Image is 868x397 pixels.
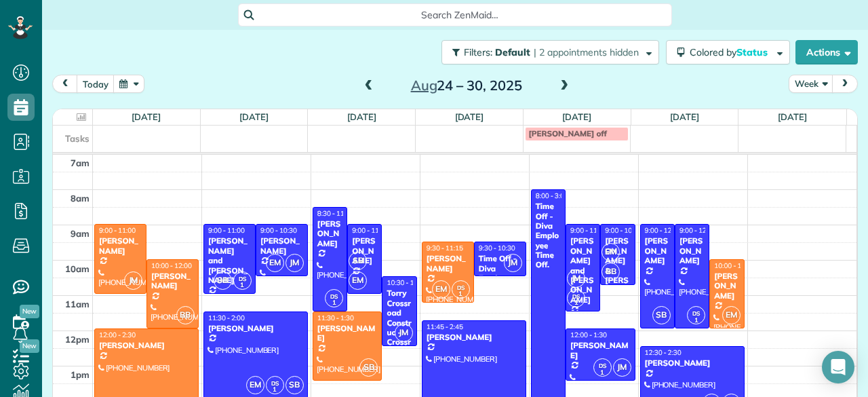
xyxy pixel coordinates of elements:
[534,46,639,58] span: | 2 appointments hidden
[478,254,522,293] div: Time Off - Diva Employee Time Off.
[65,263,90,274] span: 10am
[426,333,522,342] div: [PERSON_NAME]
[77,75,115,93] button: today
[570,226,607,235] span: 9:00 - 11:30
[832,75,858,93] button: next
[387,278,427,287] span: 10:30 - 12:30
[562,111,591,122] a: [DATE]
[645,348,682,357] span: 12:30 - 2:30
[271,379,279,387] span: DS
[349,252,367,270] span: SB
[778,111,807,122] a: [DATE]
[239,111,269,122] a: [DATE]
[568,297,585,309] small: 1
[246,376,264,394] span: EM
[99,330,136,339] span: 12:00 - 2:30
[349,271,367,290] span: EM
[260,226,297,235] span: 9:00 - 10:30
[605,226,642,235] span: 9:00 - 10:45
[679,236,705,265] div: [PERSON_NAME]
[99,226,136,235] span: 9:00 - 11:00
[426,254,470,273] div: [PERSON_NAME]
[124,271,142,290] span: JM
[317,324,378,343] div: [PERSON_NAME]
[601,263,620,281] span: BB
[692,309,700,317] span: DS
[455,111,484,122] a: [DATE]
[71,157,90,168] span: 7am
[822,351,854,383] div: Open Intercom Messenger
[570,330,607,339] span: 12:00 - 1:30
[98,341,195,350] div: [PERSON_NAME]
[599,362,606,369] span: DS
[567,269,585,288] span: JM
[325,297,342,309] small: 1
[795,40,858,64] button: Actions
[65,299,90,309] span: 11am
[285,254,304,272] span: JM
[208,236,252,285] div: [PERSON_NAME] and [PERSON_NAME]
[570,236,596,305] div: [PERSON_NAME] and [PERSON_NAME]
[386,288,412,376] div: Torry Crossroad Construc - Crossroad Contruction
[330,292,338,300] span: DS
[435,40,659,64] a: Filters: Default | 2 appointments hidden
[151,261,192,270] span: 10:00 - 12:00
[359,358,378,377] span: SB
[613,358,631,377] span: JM
[260,236,304,256] div: [PERSON_NAME]
[644,358,741,368] div: [PERSON_NAME]
[690,46,772,58] span: Colored by
[411,77,437,94] span: Aug
[441,40,659,64] button: Filters: Default | 2 appointments hidden
[529,128,607,138] span: [PERSON_NAME] off
[382,78,551,93] h2: 24 – 30, 2025
[457,284,465,291] span: DS
[267,383,283,396] small: 1
[317,209,354,218] span: 8:30 - 11:30
[594,366,611,379] small: 1
[266,254,284,272] span: EM
[52,75,78,93] button: prev
[71,369,90,380] span: 1pm
[722,306,741,324] span: EM
[20,305,39,318] span: New
[670,111,699,122] a: [DATE]
[464,46,492,58] span: Filters:
[427,244,463,252] span: 9:30 - 11:15
[601,243,620,261] span: EM
[208,226,245,235] span: 9:00 - 11:00
[679,226,716,235] span: 9:00 - 12:00
[452,288,469,301] small: 1
[132,111,161,122] a: [DATE]
[176,306,195,324] span: BB
[495,46,531,58] span: Default
[652,306,671,324] span: SB
[151,271,195,291] div: [PERSON_NAME]
[645,226,682,235] span: 9:00 - 12:00
[644,236,671,265] div: [PERSON_NAME]
[570,341,631,360] div: [PERSON_NAME]
[572,292,580,300] span: DS
[432,280,450,299] span: EM
[214,271,232,290] span: SB
[395,324,413,342] span: JM
[98,236,142,256] div: [PERSON_NAME]
[479,244,515,252] span: 9:30 - 10:30
[351,236,378,265] div: [PERSON_NAME]
[713,271,740,301] div: [PERSON_NAME]
[285,376,304,394] span: SB
[789,75,833,93] button: Week
[604,236,631,305] div: [PERSON_NAME] & [PERSON_NAME]
[504,254,522,272] span: JM
[208,324,304,333] div: [PERSON_NAME]
[688,314,705,327] small: 1
[71,228,90,239] span: 9am
[536,191,568,200] span: 8:00 - 3:00
[317,314,354,322] span: 11:30 - 1:30
[714,261,755,270] span: 10:00 - 12:00
[317,219,343,248] div: [PERSON_NAME]
[427,322,463,331] span: 11:45 - 2:45
[535,202,561,270] div: Time Off - Diva Employee Time Off.
[666,40,790,64] button: Colored byStatus
[208,314,245,322] span: 11:30 - 2:00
